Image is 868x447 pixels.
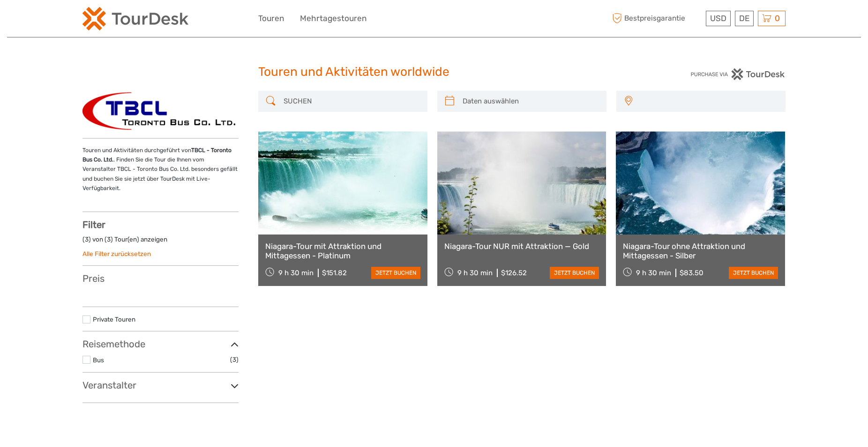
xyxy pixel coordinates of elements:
[610,11,703,26] span: Bestpreisgarantie
[735,11,754,26] div: DE
[82,147,232,163] strong: TBCL - Toronto Bus Co. Ltd.
[371,267,420,279] a: jetzt buchen
[550,267,599,279] a: jetzt buchen
[258,65,610,80] h1: Touren und Aktivitäten worldwide
[457,269,493,277] span: 9 h 30 min
[773,14,781,23] span: 0
[93,356,104,364] a: Bus
[82,235,239,249] div: ( ) von ( ) Tour(en) anzeigen
[729,267,778,279] a: jetzt buchen
[623,242,778,261] a: Niagara-Tour ohne Attraktion und Mittagessen - Silber
[322,269,347,277] div: $151.82
[265,242,420,261] a: Niagara-Tour mit Attraktion und Mittagessen - Platinum
[85,235,89,244] label: 3
[300,12,367,25] a: Mehrtagestouren
[82,91,239,131] img: 2394-29_logo_thumbnail.png
[680,269,703,277] div: $83.50
[444,242,599,251] a: Niagara-Tour NUR mit Attraktion — Gold
[230,354,239,365] span: (3)
[82,380,239,391] h3: Veranstalter
[278,269,314,277] span: 9 h 30 min
[82,146,239,193] p: Touren und Aktivitäten durchgeführt von . Finden Sie die Tour die Ihnen vom Veranstalter TBCL - T...
[280,93,423,110] input: SUCHEN
[710,14,726,23] span: USD
[82,273,239,284] h3: Preis
[690,68,786,80] img: PurchaseViaTourDesk.png
[459,93,602,110] input: Daten auswählen
[501,269,527,277] div: $126.52
[82,219,105,230] strong: Filter
[82,7,188,30] img: 2254-3441b4b5-4e5f-4d00-b396-31f1d84a6ebf_logo_small.png
[82,250,151,257] a: Alle Filter zurücksetzen
[93,315,135,323] a: Private Touren
[107,235,111,244] label: 3
[636,269,671,277] span: 9 h 30 min
[82,338,239,350] h3: Reisemethode
[258,12,284,25] a: Touren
